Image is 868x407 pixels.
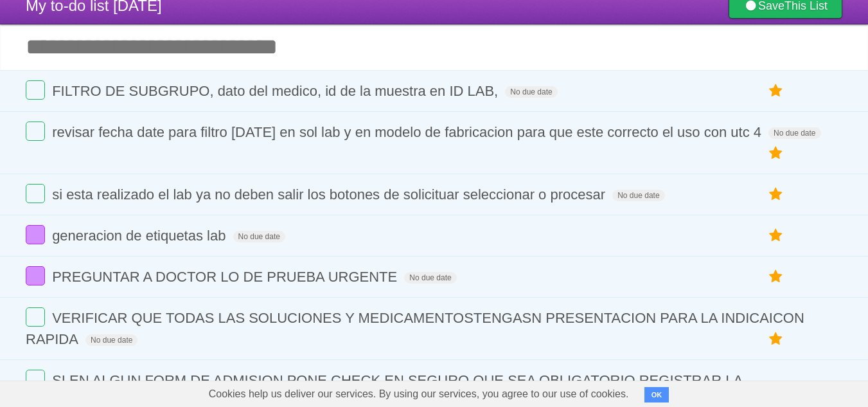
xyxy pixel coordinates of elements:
[26,370,45,389] label: Done
[764,329,788,350] label: Star task
[26,310,804,347] span: VERIFICAR QUE TODAS LAS SOLUCIONES Y MEDICAMENTOSTENGASN PRESENTACION PARA LA INDICAICON RAPIDA
[26,184,45,203] label: Done
[505,86,557,98] span: No due date
[52,186,608,203] span: si esta realizado el lab ya no deben salir los botones de solicituar seleccionar o procesar
[404,272,456,284] span: No due date
[26,225,45,244] label: Done
[52,83,501,99] span: FILTRO DE SUBGRUPO, dato del medico, id de la muestra en ID LAB,
[764,184,788,205] label: Star task
[26,122,45,141] label: Done
[233,231,285,242] span: No due date
[764,143,788,164] label: Star task
[52,228,229,244] span: generacion de etiquetas lab
[85,334,137,346] span: No due date
[764,266,788,287] label: Star task
[52,269,400,285] span: PREGUNTAR A DOCTOR LO DE PRUEBA URGENTE
[52,124,765,140] span: revisar fecha date para filtro [DATE] en sol lab y en modelo de fabricacion para que este correct...
[764,225,788,246] label: Star task
[764,80,788,102] label: Star task
[26,266,45,285] label: Done
[26,307,45,327] label: Done
[768,127,820,139] span: No due date
[196,381,642,407] span: Cookies help us deliver our services. By using our services, you agree to our use of cookies.
[644,387,669,402] button: OK
[26,80,45,100] label: Done
[612,190,664,201] span: No due date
